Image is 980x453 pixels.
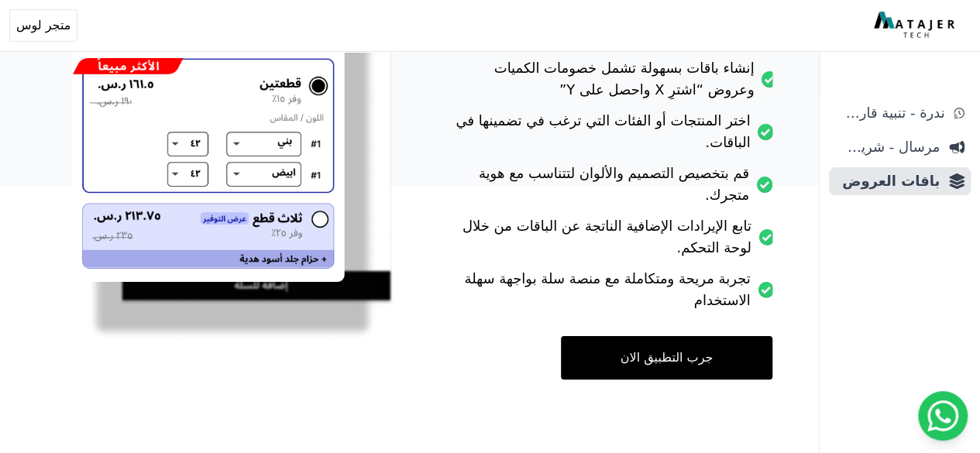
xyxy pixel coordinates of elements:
[455,110,772,163] li: اختر المنتجات أو الفئات التي ترغب في تضمينها في الباقات.
[16,16,70,35] span: متجر لوس
[455,163,772,215] li: قم بتخصيص التصميم والألوان لتتناسب مع هوية متجرك.
[9,9,77,42] button: متجر لوس
[835,170,940,192] span: باقات العروض
[455,57,772,110] li: إنشاء باقات بسهولة تشمل خصومات الكميات وعروض “اشترِ X واحصل على Y”
[561,336,772,379] a: جرب التطبيق الان
[835,102,944,124] span: ندرة - تنبية قارب علي النفاذ
[835,136,940,158] span: مرسال - شريط دعاية
[455,268,772,321] li: تجربة مريحة ومتكاملة مع منصة سلة بواجهة سهلة الاستخدام
[874,12,958,39] img: MatajerTech Logo
[455,215,772,268] li: تابع الإيرادات الإضافية الناتجة عن الباقات من خلال لوحة التحكم.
